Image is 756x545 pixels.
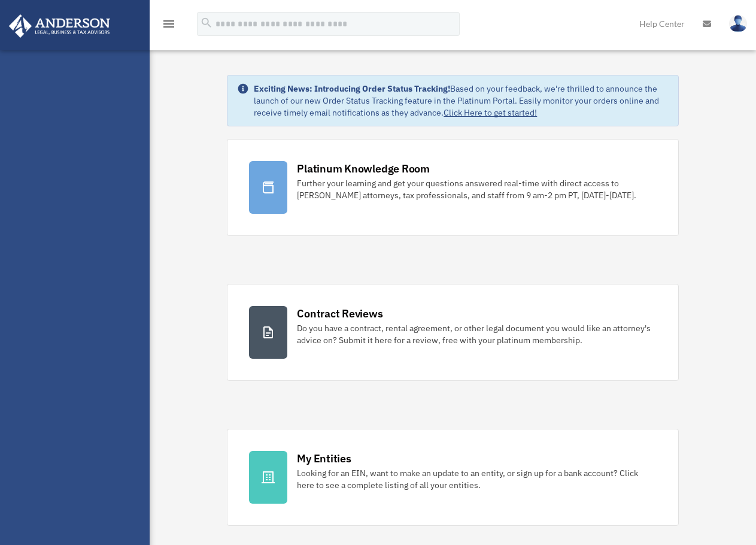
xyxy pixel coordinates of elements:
div: Platinum Knowledge Room [297,161,430,176]
a: My Entities Looking for an EIN, want to make an update to an entity, or sign up for a bank accoun... [227,429,678,526]
strong: Exciting News: Introducing Order Status Tracking! [254,83,450,94]
div: Based on your feedback, we're thrilled to announce the launch of our new Order Status Tracking fe... [254,83,668,119]
a: Platinum Knowledge Room Further your learning and get your questions answered real-time with dire... [227,139,678,236]
a: menu [162,21,176,31]
i: menu [162,17,176,31]
a: Click Here to get started! [444,107,537,118]
div: Contract Reviews [297,306,382,321]
a: Contract Reviews Do you have a contract, rental agreement, or other legal document you would like... [227,284,678,381]
div: My Entities [297,451,351,466]
img: Anderson Advisors Platinum Portal [5,14,114,38]
i: search [200,16,213,29]
img: User Pic [729,15,747,32]
div: Further your learning and get your questions answered real-time with direct access to [PERSON_NAM... [297,177,656,201]
div: Do you have a contract, rental agreement, or other legal document you would like an attorney's ad... [297,322,656,346]
div: Looking for an EIN, want to make an update to an entity, or sign up for a bank account? Click her... [297,467,656,491]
